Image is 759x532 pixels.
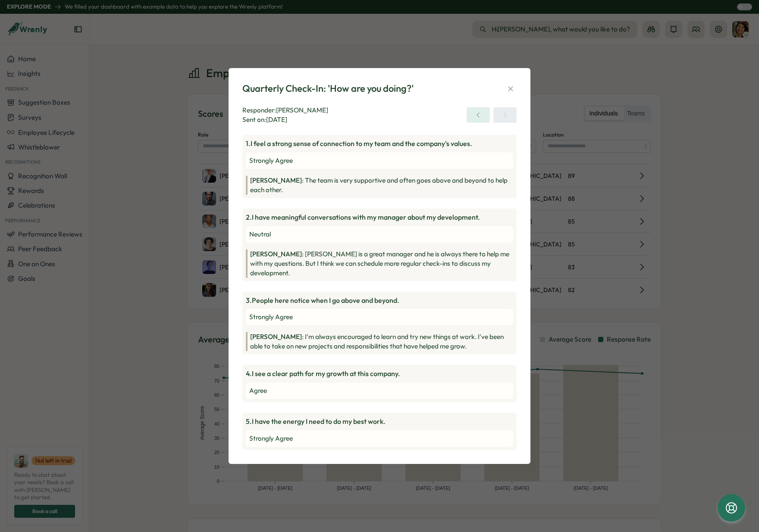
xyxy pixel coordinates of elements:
div: : [250,332,513,351]
div: Strongly Agree [246,430,513,447]
span: [PERSON_NAME] [250,250,302,258]
p: Sent on: [DATE] [242,115,328,124]
span: [PERSON_NAME] [250,333,302,341]
h3: 5 . I have the energy I need to do my best work. [246,416,513,427]
div: Neutral [246,226,513,243]
div: : [250,249,513,278]
div: Strongly Agree [246,152,513,169]
span: I'm always encouraged to learn and try new things at work. I've been able to take on new projects... [250,333,504,350]
div: Agree [246,383,513,399]
div: Strongly Agree [246,309,513,325]
span: [PERSON_NAME] [250,176,302,184]
span: The team is very supportive and often goes above and beyond to help each other. [250,176,508,194]
h3: 3 . People here notice when I go above and beyond. [246,295,513,306]
div: Quarterly Check-In: 'How are you doing?' [242,82,414,95]
h3: 2 . I have meaningful conversations with my manager about my development. [246,212,513,223]
h3: 4 . I see a clear path for my growth at this company. [246,368,513,379]
div: : [250,176,513,195]
span: [PERSON_NAME] is a great manager and he is always there to help me with my questions. But I think... [250,250,509,277]
p: Responder: [PERSON_NAME] [242,106,328,115]
h3: 1 . I feel a strong sense of connection to my team and the company's values. [246,138,513,149]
